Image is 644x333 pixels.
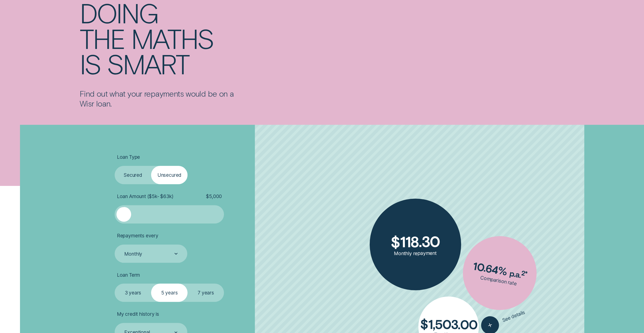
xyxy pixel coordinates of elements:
label: Unsecured [151,166,188,184]
div: is [80,51,100,76]
div: the [80,25,124,51]
div: maths [131,25,213,51]
div: smart [107,51,189,76]
span: Loan Type [117,154,140,160]
label: 3 years [115,284,151,302]
label: 7 years [188,284,224,302]
span: See details [502,309,526,323]
span: My credit history is [117,311,159,317]
label: 5 years [151,284,188,302]
span: $ 5,000 [206,193,222,199]
span: Loan Amount ( $5k - $63k ) [117,193,174,199]
span: Repayments every [117,233,158,239]
div: Monthly [124,251,142,257]
label: Secured [115,166,151,184]
span: Loan Term [117,272,140,278]
p: Find out what your repayments would be on a Wisr loan. [80,89,238,108]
